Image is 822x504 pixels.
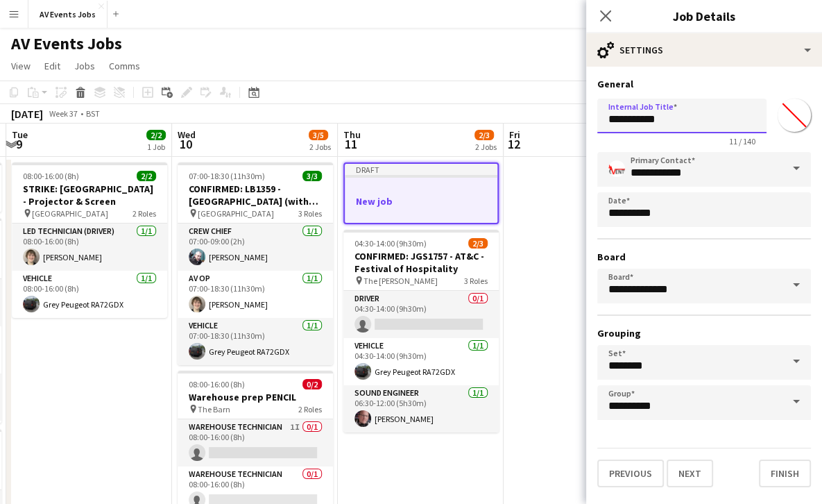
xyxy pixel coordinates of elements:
[298,404,322,414] span: 2 Roles
[345,164,497,175] div: Draft
[309,130,328,140] span: 3/5
[12,183,167,208] h3: STRIKE: [GEOGRAPHIC_DATA] - Projector & Screen
[363,276,438,286] span: The [PERSON_NAME]
[354,238,427,249] span: 04:30-14:00 (9h30m)
[189,171,265,181] span: 07:00-18:30 (11h30m)
[474,130,494,140] span: 2/3
[189,379,245,389] span: 08:00-16:00 (8h)
[132,208,156,219] span: 2 Roles
[759,460,811,487] button: Finish
[198,208,274,219] span: [GEOGRAPHIC_DATA]
[343,128,361,141] span: Thu
[464,276,488,286] span: 3 Roles
[667,460,713,487] button: Next
[11,60,31,72] span: View
[586,7,822,25] h3: Job Details
[147,142,165,152] div: 1 Job
[46,108,80,119] span: Week 37
[103,57,146,75] a: Comms
[39,57,66,75] a: Edit
[341,136,361,152] span: 11
[175,136,196,152] span: 10
[178,224,333,271] app-card-role: Crew Chief1/107:00-09:00 (2h)[PERSON_NAME]
[11,107,43,121] div: [DATE]
[12,162,167,318] app-job-card: 08:00-16:00 (8h)2/2STRIKE: [GEOGRAPHIC_DATA] - Projector & Screen [GEOGRAPHIC_DATA]2 RolesLED Tec...
[345,195,497,208] h3: New job
[32,208,108,219] span: [GEOGRAPHIC_DATA]
[23,171,79,181] span: 08:00-16:00 (8h)
[86,108,100,119] div: BST
[178,318,333,365] app-card-role: Vehicle1/107:00-18:30 (11h30m)Grey Peugeot RA72GDX
[6,57,36,75] a: View
[597,327,811,339] h3: Grouping
[718,136,767,146] span: 11 / 140
[146,130,166,140] span: 2/2
[597,251,811,263] h3: Board
[178,391,333,403] h3: Warehouse prep PENCIL
[69,57,101,75] a: Jobs
[12,128,28,141] span: Tue
[109,60,140,72] span: Comms
[298,208,322,219] span: 3 Roles
[309,142,331,152] div: 2 Jobs
[178,162,333,365] app-job-card: 07:00-18:30 (11h30m)3/3CONFIRMED: LB1359 - [GEOGRAPHIC_DATA] (with tech) [GEOGRAPHIC_DATA]3 Roles...
[178,271,333,318] app-card-role: AV Op1/107:00-18:30 (11h30m)[PERSON_NAME]
[44,60,60,72] span: Edit
[586,33,822,67] div: Settings
[302,379,322,389] span: 0/2
[11,33,122,54] h1: AV Events Jobs
[343,230,499,432] app-job-card: 04:30-14:00 (9h30m)2/3CONFIRMED: JGS1757 - AT&C - Festival of Hospitality The [PERSON_NAME]3 Role...
[343,338,499,385] app-card-role: Vehicle1/104:30-14:00 (9h30m)Grey Peugeot RA72GDX
[137,171,156,181] span: 2/2
[343,291,499,338] app-card-role: Driver0/104:30-14:00 (9h30m)
[10,136,28,152] span: 9
[509,128,520,141] span: Fri
[343,385,499,432] app-card-role: Sound Engineer1/106:30-12:00 (5h30m)[PERSON_NAME]
[178,183,333,208] h3: CONFIRMED: LB1359 - [GEOGRAPHIC_DATA] (with tech)
[12,224,167,271] app-card-role: LED Technician (Driver)1/108:00-16:00 (8h)[PERSON_NAME]
[178,128,196,141] span: Wed
[178,419,333,467] app-card-role: Warehouse Technician1I0/108:00-16:00 (8h)
[343,250,499,275] h3: CONFIRMED: JGS1757 - AT&C - Festival of Hospitality
[507,136,520,152] span: 12
[74,60,95,72] span: Jobs
[475,142,497,152] div: 2 Jobs
[468,238,488,249] span: 2/3
[597,78,811,90] h3: General
[343,162,499,224] app-job-card: DraftNew job
[302,171,322,181] span: 3/3
[12,271,167,318] app-card-role: Vehicle1/108:00-16:00 (8h)Grey Peugeot RA72GDX
[28,1,108,28] button: AV Events Jobs
[198,404,230,414] span: The Barn
[597,460,664,487] button: Previous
